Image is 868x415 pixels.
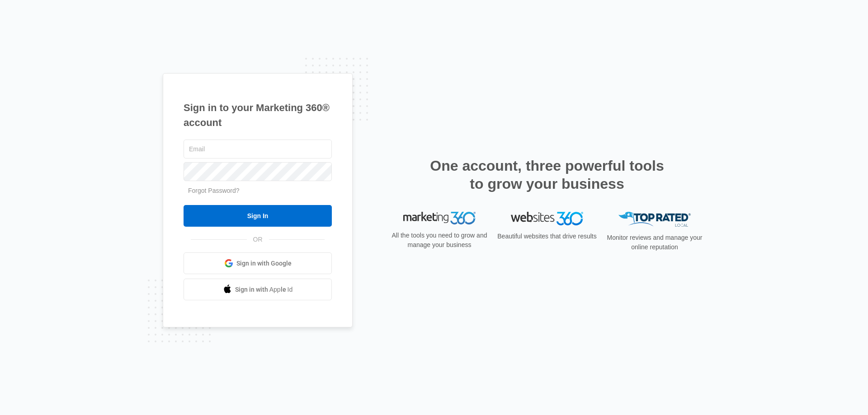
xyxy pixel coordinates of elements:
[604,233,705,252] p: Monitor reviews and manage your online reputation
[389,231,490,250] p: All the tools you need to grow and manage your business
[184,100,332,130] h1: Sign in to your Marketing 360® account
[236,259,292,268] span: Sign in with Google
[184,279,332,300] a: Sign in with Apple Id
[511,212,583,225] img: Websites 360
[496,232,598,241] p: Beautiful websites that drive results
[184,252,332,274] a: Sign in with Google
[184,205,332,227] input: Sign In
[427,157,667,193] h2: One account, three powerful tools to grow your business
[184,140,332,159] input: Email
[247,235,269,244] span: OR
[403,212,476,224] img: Marketing 360
[235,285,293,294] span: Sign in with Apple Id
[618,212,691,227] img: Top Rated Local
[188,187,240,194] a: Forgot Password?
